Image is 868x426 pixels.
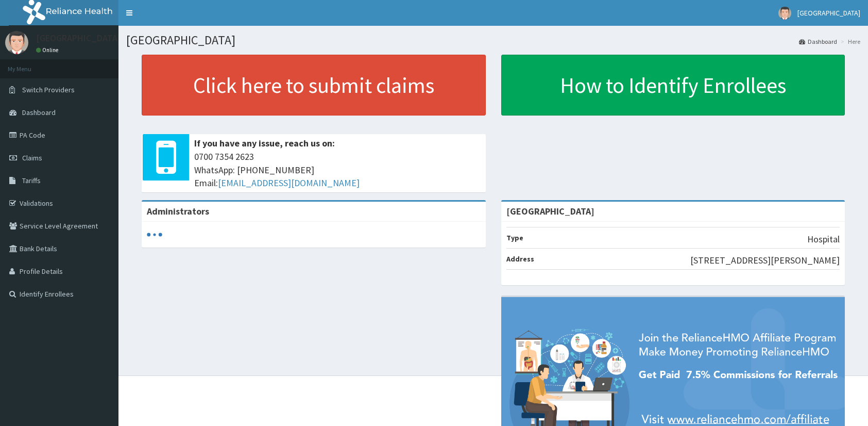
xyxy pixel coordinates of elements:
span: 0700 7354 2623 WhatsApp: [PHONE_NUMBER] Email: [194,150,481,190]
img: User Image [778,7,791,20]
p: [STREET_ADDRESS][PERSON_NAME] [690,254,840,267]
li: Here [838,37,860,46]
a: [EMAIL_ADDRESS][DOMAIN_NAME] [218,177,360,189]
span: Claims [22,153,42,162]
strong: [GEOGRAPHIC_DATA] [506,205,594,217]
span: Tariffs [22,176,41,185]
h1: [GEOGRAPHIC_DATA] [126,34,860,47]
p: [GEOGRAPHIC_DATA] [36,34,121,43]
span: Dashboard [22,108,56,117]
b: Type [506,233,523,242]
b: Administrators [147,205,209,217]
a: Click here to submit claims [142,55,486,116]
a: How to Identify Enrollees [501,55,845,116]
img: User Image [5,31,28,54]
p: Hospital [807,233,840,246]
span: Switch Providers [22,85,75,94]
a: Dashboard [799,37,837,46]
b: Address [506,254,534,264]
b: If you have any issue, reach us on: [194,137,335,149]
a: Online [36,46,61,54]
span: [GEOGRAPHIC_DATA] [797,8,860,18]
svg: audio-loading [147,227,162,242]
